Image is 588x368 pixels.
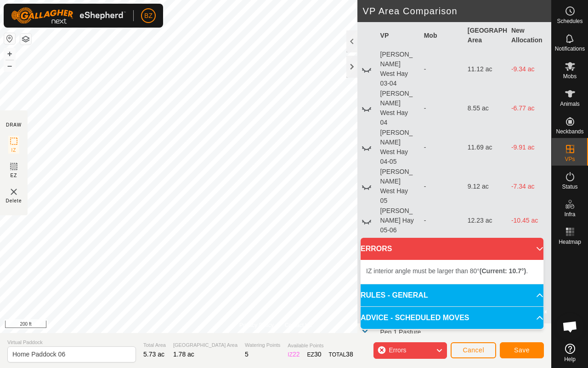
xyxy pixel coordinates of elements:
[173,351,194,358] span: 1.78 ac
[143,351,164,358] span: 5.73 ac
[11,172,17,179] span: EZ
[6,121,22,128] div: DRAW
[464,50,508,89] td: 11.12 ac
[314,351,322,358] span: 30
[380,328,421,336] span: Pen 1 Pasture
[565,156,575,162] span: VPs
[7,339,136,346] span: Virtual Paddock
[514,346,530,354] span: Save
[552,340,588,366] a: Help
[557,18,582,24] span: Schedules
[480,267,526,275] b: (Current: 10.7°)
[4,60,15,71] button: –
[377,89,420,128] td: [PERSON_NAME] West Hay 04
[293,351,300,358] span: 22
[377,128,420,167] td: [PERSON_NAME] West Hay 04-05
[508,128,551,167] td: -9.91 ac
[556,313,584,340] a: Open chat
[451,342,496,358] button: Cancel
[361,307,543,329] p-accordion-header: ADVICE - SCHEDULED MOVES
[245,341,280,349] span: Watering Points
[361,238,543,260] p-accordion-header: ERRORS
[500,342,544,358] button: Save
[239,321,274,329] a: Privacy Policy
[424,64,460,74] div: -
[361,290,428,301] span: RULES - GENERAL
[564,212,575,217] span: Infra
[361,260,543,284] p-accordion-content: ERRORS
[420,22,464,49] th: Mob
[363,6,551,17] h2: VP Area Comparison
[6,197,22,204] span: Delete
[361,284,543,306] p-accordion-header: RULES - GENERAL
[464,167,508,206] td: 9.12 ac
[361,243,392,254] span: ERRORS
[424,103,460,113] div: -
[11,147,17,154] span: IZ
[508,50,551,89] td: -9.34 ac
[508,167,551,206] td: -7.34 ac
[563,74,577,79] span: Mobs
[377,50,420,89] td: [PERSON_NAME] West Hay 03-04
[346,351,353,358] span: 38
[366,267,528,275] span: IZ interior angle must be larger than 80° .
[464,89,508,128] td: 8.55 ac
[464,128,508,167] td: 11.69 ac
[508,236,551,275] td: -7.93 ac
[285,321,312,329] a: Contact Us
[463,346,484,354] span: Cancel
[424,182,460,191] div: -
[144,11,153,21] span: BZ
[556,129,583,134] span: Neckbands
[245,351,249,358] span: 5
[288,350,300,359] div: IZ
[329,350,353,359] div: TOTAL
[464,206,508,236] td: 12.23 ac
[564,356,576,362] span: Help
[143,341,166,349] span: Total Area
[361,312,469,323] span: ADVICE - SCHEDULED MOVES
[377,206,420,236] td: [PERSON_NAME] Hay 05-06
[559,239,581,245] span: Heatmap
[464,22,508,49] th: [GEOGRAPHIC_DATA] Area
[555,46,585,52] span: Notifications
[560,101,580,107] span: Animals
[4,48,15,59] button: +
[508,89,551,128] td: -6.77 ac
[173,341,237,349] span: [GEOGRAPHIC_DATA] Area
[288,342,353,350] span: Available Points
[4,33,15,44] button: Reset Map
[377,167,420,206] td: [PERSON_NAME] West Hay 05
[508,206,551,236] td: -10.45 ac
[424,216,460,225] div: -
[377,236,420,275] td: [PERSON_NAME] West Hay 06
[11,7,126,24] img: Gallagher Logo
[424,143,460,152] div: -
[377,22,420,49] th: VP
[508,22,551,49] th: New Allocation
[389,346,406,354] span: Errors
[8,186,19,197] img: VP
[464,236,508,275] td: 9.71 ac
[562,184,577,190] span: Status
[20,34,31,45] button: Map Layers
[307,350,322,359] div: EZ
